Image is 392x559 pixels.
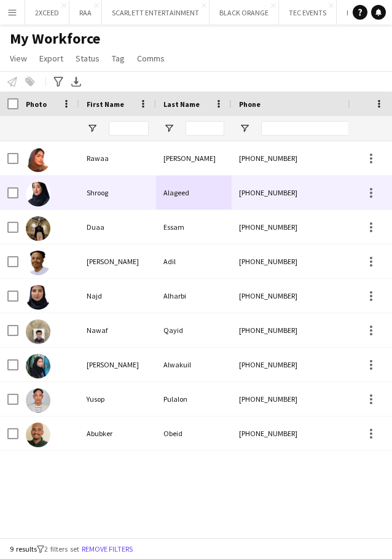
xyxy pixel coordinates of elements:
[261,121,382,136] input: Phone Filter Input
[156,382,232,416] div: Pulalon
[79,279,156,313] div: Najd
[26,100,47,109] span: Photo
[26,388,50,413] img: Yusop Pulalon
[186,121,224,136] input: Last Name Filter Input
[26,319,50,344] img: Nawaf Qayid
[79,210,156,244] div: Duaa
[163,100,200,109] span: Last Name
[26,423,50,447] img: Abubker Obeid
[279,1,337,25] button: TEC EVENTS
[79,416,156,450] div: Abubker
[69,1,102,25] button: RAA
[239,100,261,109] span: Phone
[25,1,69,25] button: 2XCEED
[39,53,63,64] span: Export
[26,285,50,310] img: Najd Alharbi
[232,348,389,381] div: [PHONE_NUMBER]
[87,100,124,109] span: First Name
[239,123,250,134] button: Open Filter Menu
[10,29,100,48] span: My Workforce
[232,244,389,278] div: [PHONE_NUMBER]
[51,74,66,89] app-action-btn: Advanced filters
[79,244,156,278] div: [PERSON_NAME]
[26,216,50,241] img: Duaa Essam
[26,251,50,275] img: Fadi Adil
[44,544,79,553] span: 2 filters set
[232,313,389,347] div: [PHONE_NUMBER]
[210,1,279,25] button: BLACK ORANGE
[79,382,156,416] div: Yusop
[232,382,389,416] div: [PHONE_NUMBER]
[156,141,232,175] div: [PERSON_NAME]
[156,279,232,313] div: Alharbi
[26,147,50,172] img: Rawaa Ali
[232,176,389,209] div: [PHONE_NUMBER]
[232,210,389,244] div: [PHONE_NUMBER]
[26,354,50,378] img: Sarah Alwakuil
[79,542,135,556] button: Remove filters
[232,279,389,313] div: [PHONE_NUMBER]
[156,313,232,347] div: Qayid
[79,348,156,381] div: [PERSON_NAME]
[156,176,232,209] div: Alageed
[132,50,170,66] a: Comms
[156,416,232,450] div: Obeid
[163,123,174,134] button: Open Filter Menu
[232,416,389,450] div: [PHONE_NUMBER]
[26,182,50,206] img: Shroog Alageed
[156,348,232,381] div: Alwakuil
[107,50,130,66] a: Tag
[10,53,27,64] span: View
[112,53,125,64] span: Tag
[137,53,165,64] span: Comms
[79,176,156,209] div: Shroog
[5,50,32,66] a: View
[156,244,232,278] div: Adil
[79,141,156,175] div: Rawaa
[109,121,149,136] input: First Name Filter Input
[102,1,210,25] button: SCARLETT ENTERTAINMENT
[79,313,156,347] div: Nawaf
[76,53,100,64] span: Status
[34,50,68,66] a: Export
[156,210,232,244] div: Essam
[232,141,389,175] div: [PHONE_NUMBER]
[87,123,98,134] button: Open Filter Menu
[71,50,104,66] a: Status
[69,74,84,89] app-action-btn: Export XLSX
